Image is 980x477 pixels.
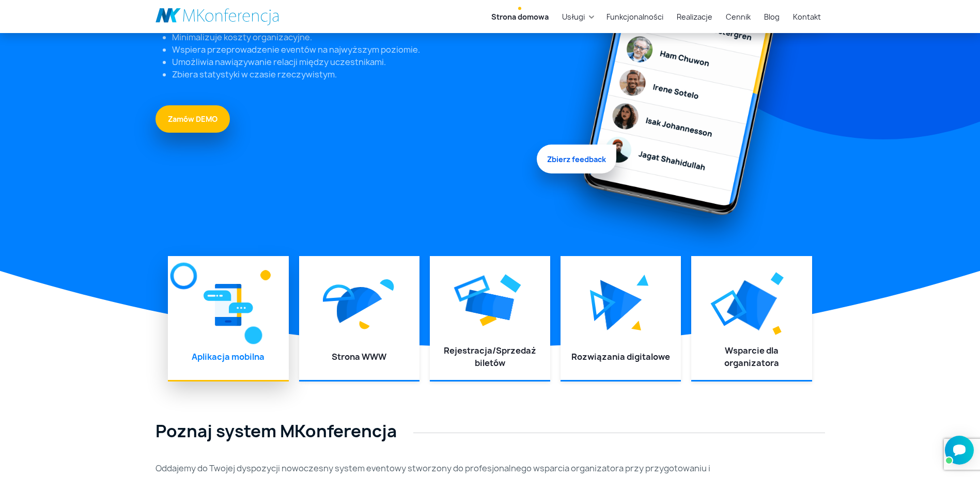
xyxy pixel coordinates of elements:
img: Graficzny element strony [590,290,616,321]
img: Graficzny element strony [204,282,253,328]
a: Realizacje [673,7,717,26]
img: Graficzny element strony [727,280,777,330]
img: Graficzny element strony [359,321,370,329]
img: Graficzny element strony [244,327,262,344]
img: Graficzny element strony [500,274,521,293]
li: Minimalizuje koszty organizacyjne. [172,31,541,43]
img: Graficzny element strony [770,272,784,285]
img: Graficzny element strony [636,274,649,286]
a: Funkcjonalności [602,7,667,26]
img: Graficzny element strony [600,280,642,330]
span: Zbierz feedback [537,142,616,171]
img: Graficzny element strony [450,267,494,310]
img: Graficzny element strony [465,290,515,321]
img: Graficzny element strony [772,326,782,335]
a: Strona domowa [487,7,553,26]
a: Strona WWW [332,351,386,362]
a: Rozwiązania digitalowe [571,351,670,362]
a: Zamów DEMO [155,105,230,133]
a: Blog [760,7,784,26]
li: Zbiera statystyki w czasie rzeczywistym. [172,68,541,81]
img: Graficzny element strony [260,271,270,280]
a: Kontakt [789,7,825,26]
a: Aplikacja mobilna [192,351,265,362]
h2: Poznaj system MKonferencja [155,421,825,441]
img: Graficzny element strony [170,263,197,290]
li: Wspiera przeprowadzenie eventów na najwyższym poziomie. [172,43,541,56]
iframe: Smartsupp widget button [945,436,974,465]
a: Cennik [722,7,755,26]
a: Usługi [558,7,589,26]
li: Umożliwia nawiązywanie relacji między uczestnikami. [172,56,541,68]
img: Graficzny element strony [323,284,355,302]
img: Graficzny element strony [337,287,382,323]
img: Graficzny element strony [710,290,747,326]
a: Wsparcie dla organizatora [724,345,779,369]
img: Graficzny element strony [380,279,394,291]
a: Rejestracja/Sprzedaż biletów [444,345,536,369]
